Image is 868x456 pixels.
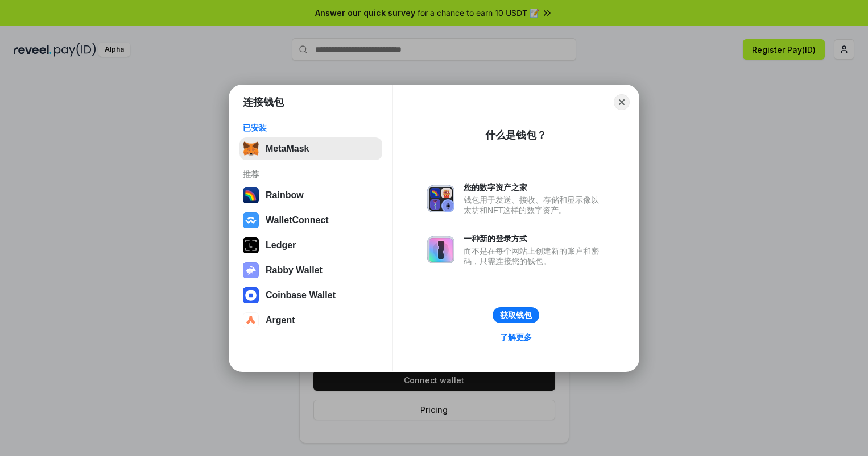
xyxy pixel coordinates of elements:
img: svg+xml,%3Csvg%20width%3D%2228%22%20height%3D%2228%22%20viewBox%3D%220%200%2028%2028%22%20fill%3D... [243,212,259,228]
button: Rainbow [239,184,382,207]
div: 推荐 [243,169,379,179]
div: Rabby Wallet [266,265,323,275]
div: Argent [266,315,295,325]
div: WalletConnect [266,215,329,225]
img: svg+xml,%3Csvg%20xmlns%3D%22http%3A%2F%2Fwww.w3.org%2F2000%2Fsvg%22%20fill%3D%22none%22%20viewBox... [427,236,454,263]
button: Coinbase Wallet [239,284,382,307]
img: svg+xml,%3Csvg%20xmlns%3D%22http%3A%2F%2Fwww.w3.org%2F2000%2Fsvg%22%20width%3D%2228%22%20height%3... [243,237,259,253]
button: Close [614,94,630,110]
div: Rainbow [266,190,304,200]
img: svg+xml,%3Csvg%20width%3D%2228%22%20height%3D%2228%22%20viewBox%3D%220%200%2028%2028%22%20fill%3D... [243,312,259,328]
img: svg+xml,%3Csvg%20fill%3D%22none%22%20height%3D%2233%22%20viewBox%3D%220%200%2035%2033%22%20width%... [243,141,259,157]
div: 一种新的登录方式 [464,233,605,244]
button: Rabby Wallet [239,259,382,282]
div: 什么是钱包？ [485,128,547,142]
div: 获取钱包 [500,310,532,320]
button: WalletConnect [239,209,382,232]
img: svg+xml,%3Csvg%20width%3D%2228%22%20height%3D%2228%22%20viewBox%3D%220%200%2028%2028%22%20fill%3D... [243,287,259,303]
img: svg+xml,%3Csvg%20width%3D%22120%22%20height%3D%22120%22%20viewBox%3D%220%200%20120%20120%22%20fil... [243,187,259,203]
a: 了解更多 [493,330,539,345]
img: svg+xml,%3Csvg%20xmlns%3D%22http%3A%2F%2Fwww.w3.org%2F2000%2Fsvg%22%20fill%3D%22none%22%20viewBox... [243,262,259,278]
button: Ledger [239,234,382,257]
div: 而不是在每个网站上创建新的账户和密码，只需连接您的钱包。 [464,246,605,266]
img: svg+xml,%3Csvg%20xmlns%3D%22http%3A%2F%2Fwww.w3.org%2F2000%2Fsvg%22%20fill%3D%22none%22%20viewBox... [427,185,454,212]
div: 您的数字资产之家 [464,182,605,193]
div: Coinbase Wallet [266,290,336,300]
button: 获取钱包 [493,307,539,323]
div: 了解更多 [500,332,532,342]
button: MetaMask [239,137,382,160]
button: Argent [239,309,382,332]
div: 钱包用于发送、接收、存储和显示像以太坊和NFT这样的数字资产。 [464,195,605,215]
div: MetaMask [266,144,309,154]
div: Ledger [266,240,296,250]
div: 已安装 [243,123,379,133]
h1: 连接钱包 [243,95,284,109]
